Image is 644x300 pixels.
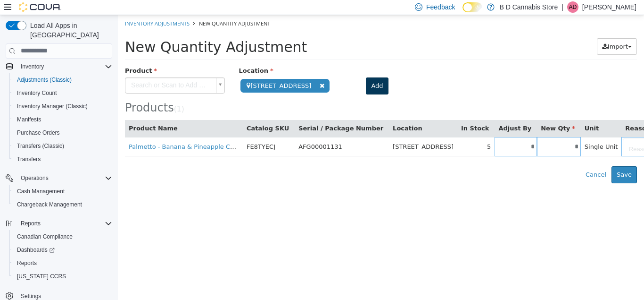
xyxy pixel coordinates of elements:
button: Cancel [462,151,494,168]
button: Inventory Manager (Classic) [9,100,116,113]
button: Reports [9,257,116,270]
span: Location [121,52,156,59]
div: Aman Dhillon [567,1,578,13]
a: Inventory Manager (Classic) [13,101,91,112]
span: Chargeback Management [17,201,82,208]
a: Dashboards [9,243,116,257]
button: Serial / Package Number [181,109,267,118]
span: [STREET_ADDRESS] [123,64,212,77]
a: Inventory Adjustments [7,5,72,12]
span: [STREET_ADDRESS] [275,128,336,135]
a: Palmetto - Banana & Pineapple Coco 3-In-1 Disposable Pen - 1G [11,128,206,135]
span: Dashboards [13,244,112,256]
a: Purchase Orders [13,127,64,138]
a: Manifests [13,114,45,125]
span: Reason Code... [505,123,556,142]
span: New Qty [423,110,457,117]
span: Reports [21,220,41,227]
button: Inventory [2,60,116,73]
button: Transfers (Classic) [9,139,116,153]
span: Inventory [17,61,112,72]
span: Product [7,52,39,59]
td: 5 [339,122,377,141]
button: Adjustments (Classic) [9,73,116,86]
button: Inventory Count [9,86,116,100]
img: Cova [19,2,61,12]
span: Operations [17,172,112,184]
a: Reason Code... [505,123,568,141]
button: Manifests [9,113,116,126]
span: Transfers (Classic) [13,140,112,152]
span: Import [490,28,510,35]
button: Product Name [11,109,62,118]
button: Chargeback Management [9,198,116,211]
button: Add [248,62,270,79]
span: Search or Scan to Add Product [8,63,94,78]
button: Save [494,151,519,168]
button: Unit [467,109,483,118]
small: ( ) [56,90,66,98]
a: Dashboards [13,244,58,256]
span: Adjustments (Classic) [17,76,72,84]
td: FE8TYECJ [125,122,177,141]
span: Operations [21,174,49,182]
span: Manifests [17,116,41,123]
span: 1 [59,90,64,98]
button: Adjust By [380,109,415,118]
span: Cash Management [13,186,112,197]
span: [US_STATE] CCRS [17,273,66,280]
button: Location [275,109,306,118]
span: Reports [17,259,37,267]
button: Catalog SKU [129,109,173,118]
button: Import [479,23,519,40]
button: Transfers [9,153,116,166]
button: [US_STATE] CCRS [9,270,116,283]
p: [PERSON_NAME] [582,1,636,13]
span: Chargeback Management [13,199,112,210]
a: Adjustments (Classic) [13,74,75,86]
a: Canadian Compliance [13,231,76,242]
span: Transfers [17,155,41,163]
span: Cash Management [17,188,65,195]
span: Washington CCRS [13,271,112,282]
p: | [561,1,563,13]
a: Inventory Count [13,87,61,99]
span: Purchase Orders [17,129,60,137]
p: B D Cannabis Store [499,1,558,13]
a: Chargeback Management [13,199,86,210]
span: New Quantity Adjustment [81,5,152,12]
span: Single Unit [467,128,500,135]
span: Inventory [21,63,44,70]
a: [US_STATE] CCRS [13,271,70,282]
a: Transfers (Classic) [13,140,68,152]
button: Operations [2,171,116,185]
span: Inventory Manager (Classic) [13,101,112,112]
button: In Stock [343,109,373,118]
span: Manifests [13,114,112,125]
a: Reports [13,257,41,269]
span: Settings [21,292,41,300]
span: Adjustments (Classic) [13,74,112,86]
span: Products [7,86,56,99]
span: Transfers (Classic) [17,142,64,150]
span: Dashboards [17,246,55,254]
span: Reports [13,257,112,269]
input: Dark Mode [462,2,482,12]
span: Reports [17,218,112,229]
span: Purchase Orders [13,127,112,138]
span: Load All Apps in [GEOGRAPHIC_DATA] [26,21,112,40]
button: Cash Management [9,185,116,198]
a: Transfers [13,154,44,165]
button: Inventory [17,61,48,72]
span: AD [569,1,577,13]
button: Reports [2,217,116,230]
span: Reason Code [507,110,557,117]
a: Search or Scan to Add Product [7,62,107,78]
span: Canadian Compliance [17,233,73,240]
a: Cash Management [13,186,68,197]
button: Operations [17,172,52,184]
span: Canadian Compliance [13,231,112,242]
span: New Quantity Adjustment [7,24,189,40]
button: Purchase Orders [9,126,116,139]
